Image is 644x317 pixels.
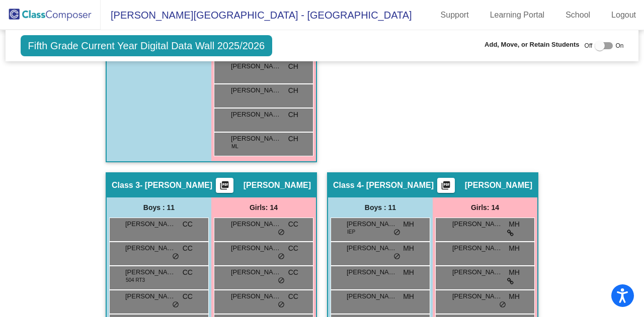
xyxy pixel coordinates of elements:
span: CH [288,61,298,72]
a: Learning Portal [482,7,553,23]
span: CH [288,85,298,96]
span: Class 4 [333,180,361,190]
span: CC [288,219,298,230]
span: CH [288,134,298,144]
span: MH [509,267,520,278]
span: MH [403,291,414,302]
span: [PERSON_NAME] [465,180,532,190]
span: IEP [347,228,355,236]
span: CH [288,110,298,120]
span: 504 RT3 [126,276,145,284]
span: CC [183,291,193,302]
span: [PERSON_NAME] [347,267,397,277]
span: MH [509,291,520,302]
span: do_not_disturb_alt [278,301,285,309]
div: Girls: 14 [433,197,537,218]
span: MH [403,219,414,230]
span: do_not_disturb_alt [278,229,285,237]
span: [PERSON_NAME] [125,267,176,277]
span: CC [288,243,298,254]
span: [PERSON_NAME] [231,291,281,301]
span: Class 3 [112,180,140,190]
span: [PERSON_NAME] [231,61,281,71]
span: ML [231,143,238,150]
mat-icon: picture_as_pdf [218,180,230,194]
span: [PERSON_NAME] [452,291,503,301]
span: [PERSON_NAME] [452,243,503,253]
span: [PERSON_NAME] [231,243,281,253]
div: Boys : 11 [328,197,433,218]
span: MH [509,219,520,230]
button: Print Students Details [216,178,233,193]
a: Logout [603,7,644,23]
button: Print Students Details [437,178,455,193]
span: do_not_disturb_alt [278,277,285,285]
span: - [PERSON_NAME] [140,180,212,190]
span: [PERSON_NAME] [452,219,503,229]
span: Fifth Grade Current Year Digital Data Wall 2025/2026 [21,35,273,56]
span: [PERSON_NAME] [347,219,397,229]
span: [PERSON_NAME] [125,291,176,301]
span: [PERSON_NAME][GEOGRAPHIC_DATA] - [GEOGRAPHIC_DATA] [101,7,412,23]
span: do_not_disturb_alt [393,229,400,237]
span: do_not_disturb_alt [172,301,179,309]
span: [PERSON_NAME] [231,219,281,229]
span: [PERSON_NAME] [231,110,281,120]
span: [PERSON_NAME] [231,85,281,95]
span: do_not_disturb_alt [499,301,506,309]
a: School [557,7,598,23]
span: do_not_disturb_alt [172,253,179,261]
span: - [PERSON_NAME] [361,180,434,190]
span: CC [183,219,193,230]
span: MH [509,243,520,254]
span: do_not_disturb_alt [278,253,285,261]
span: CC [183,267,193,278]
span: [PERSON_NAME] [347,243,397,253]
span: [PERSON_NAME] [231,134,281,144]
a: Support [433,7,477,23]
span: [PERSON_NAME] [244,180,311,190]
span: CC [288,267,298,278]
span: do_not_disturb_alt [393,253,400,261]
span: [PERSON_NAME] [452,267,503,277]
span: On [615,41,623,50]
span: [PERSON_NAME] [125,219,176,229]
span: CC [288,291,298,302]
span: Add, Move, or Retain Students [485,40,580,50]
span: [PERSON_NAME] [125,243,176,253]
span: MH [403,243,414,254]
mat-icon: picture_as_pdf [440,180,452,194]
span: Off [585,41,593,50]
div: Boys : 11 [107,197,211,218]
span: [PERSON_NAME] [347,291,397,301]
span: CC [183,243,193,254]
span: [PERSON_NAME] [231,267,281,277]
div: Girls: 14 [211,197,316,218]
span: MH [403,267,414,278]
